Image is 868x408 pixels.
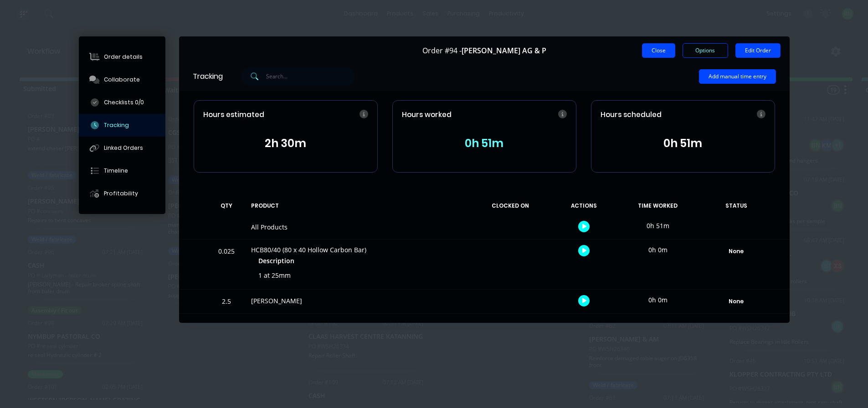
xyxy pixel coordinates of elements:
[601,110,662,120] span: Hours scheduled
[213,196,240,215] div: QTY
[213,291,240,313] div: 2.5
[422,46,462,55] span: Order #94 -
[462,46,546,55] span: [PERSON_NAME] AG & P
[251,296,465,306] div: [PERSON_NAME]
[203,135,368,152] button: 2h 30m
[703,295,770,308] button: None
[251,222,465,232] div: All Products
[699,69,776,84] button: Add manual time entry
[402,110,452,120] span: Hours worked
[698,196,775,215] div: STATUS
[601,135,765,152] button: 0h 51m
[258,256,294,265] span: Description
[251,245,465,255] div: HCB80/40 (80 x 40 Hollow Carbon Bar)
[624,196,692,215] div: TIME WORKED
[104,189,138,198] div: Profitability
[104,144,143,152] div: Linked Orders
[550,196,618,215] div: ACTIONS
[104,98,144,107] div: Checklists 0/0
[104,76,140,84] div: Collaborate
[624,240,692,260] div: 0h 0m
[402,135,567,152] button: 0h 51m
[642,43,675,58] button: Close
[104,121,129,129] div: Tracking
[703,245,770,258] button: None
[704,245,769,257] div: None
[476,196,544,215] div: CLOCKED ON
[79,137,165,159] button: Linked Orders
[735,43,781,58] button: Edit Order
[203,110,264,120] span: Hours estimated
[193,71,223,82] div: Tracking
[624,290,692,310] div: 0h 0m
[79,46,165,68] button: Order details
[213,241,240,289] div: 0.025
[624,215,692,236] div: 0h 51m
[246,196,471,215] div: PRODUCT
[266,67,355,86] input: Search...
[258,270,291,280] span: 1 at 25mm
[104,167,128,175] div: Timeline
[79,182,165,205] button: Profitability
[104,53,143,61] div: Order details
[683,43,728,58] button: Options
[79,159,165,182] button: Timeline
[79,114,165,137] button: Tracking
[79,91,165,114] button: Checklists 0/0
[704,296,769,307] div: None
[79,68,165,91] button: Collaborate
